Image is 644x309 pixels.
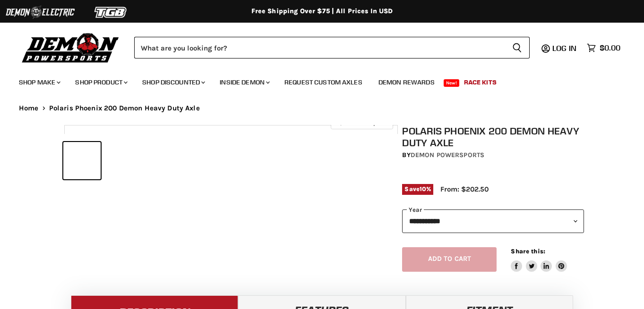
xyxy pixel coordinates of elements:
[552,43,576,53] span: Log in
[277,73,369,92] a: Request Custom Axles
[134,37,530,58] form: Product
[600,43,620,52] span: $0.00
[12,73,66,92] a: Shop Make
[402,125,584,149] h1: Polaris Phoenix 200 Demon Heavy Duty Axle
[440,185,489,193] span: From: $202.50
[548,44,582,52] a: Log in
[511,247,567,272] aside: Share this:
[12,69,618,92] ul: Main menu
[76,3,146,21] img: TGB Logo 2
[5,3,76,21] img: Demon Electric Logo 2
[68,73,133,92] a: Shop Product
[420,185,426,192] span: 10
[402,184,433,194] span: Save %
[19,104,39,112] a: Home
[63,142,101,179] button: IMAGE thumbnail
[511,248,545,255] span: Share this:
[213,73,275,92] a: Inside Demon
[135,73,211,92] a: Shop Discounted
[134,37,505,58] input: Search
[402,209,584,233] select: year
[582,41,625,55] a: $0.00
[19,31,122,64] img: Demon Powersports
[411,151,484,159] a: Demon Powersports
[402,150,584,160] div: by
[103,142,141,179] button: IMAGE thumbnail
[444,79,460,87] span: New!
[505,37,530,58] button: Search
[457,73,504,92] a: Race Kits
[49,104,200,112] span: Polaris Phoenix 200 Demon Heavy Duty Axle
[335,119,388,126] span: Click to expand
[371,73,442,92] a: Demon Rewards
